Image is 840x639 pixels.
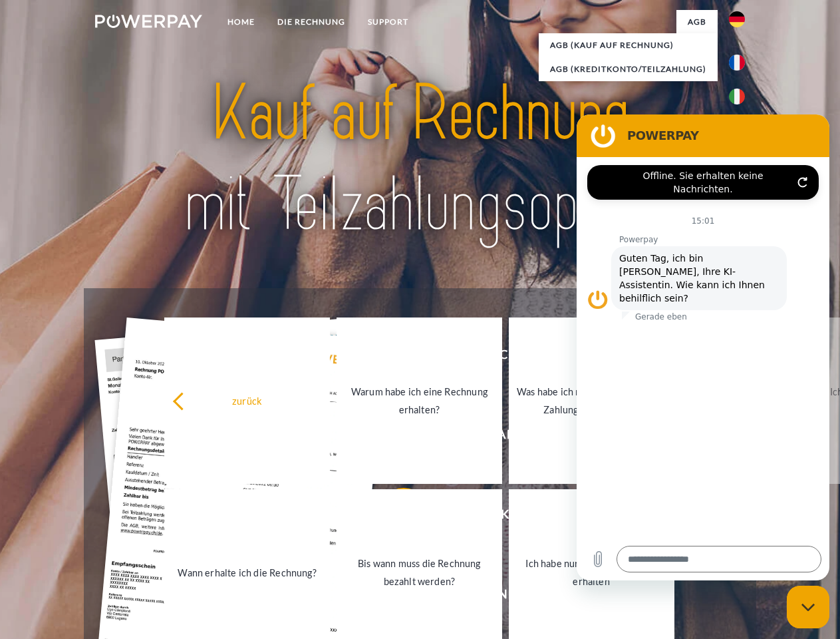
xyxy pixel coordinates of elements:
[216,10,266,34] a: Home
[172,391,322,409] div: zurück
[787,586,829,628] iframe: Schaltfläche zum Öffnen des Messaging-Fensters; Konversation läuft
[127,64,713,255] img: title-powerpay_de.svg
[729,11,745,27] img: de
[356,10,420,34] a: SUPPORT
[577,114,829,580] iframe: Messaging-Fenster
[266,10,356,34] a: DIE RECHNUNG
[517,554,666,590] div: Ich habe nur eine Teillieferung erhalten
[676,10,718,34] a: agb
[517,383,666,419] div: Was habe ich noch offen, ist meine Zahlung eingegangen?
[729,89,745,105] img: it
[539,57,718,81] a: AGB (Kreditkonto/Teilzahlung)
[345,554,494,590] div: Bis wann muss die Rechnung bezahlt werden?
[539,33,718,57] a: AGB (Kauf auf Rechnung)
[172,563,322,581] div: Wann erhalte ich die Rechnung?
[729,55,745,71] img: fr
[95,15,202,28] img: logo-powerpay-white.svg
[345,383,494,419] div: Warum habe ich eine Rechnung erhalten?
[509,318,674,484] a: Was habe ich noch offen, ist meine Zahlung eingegangen?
